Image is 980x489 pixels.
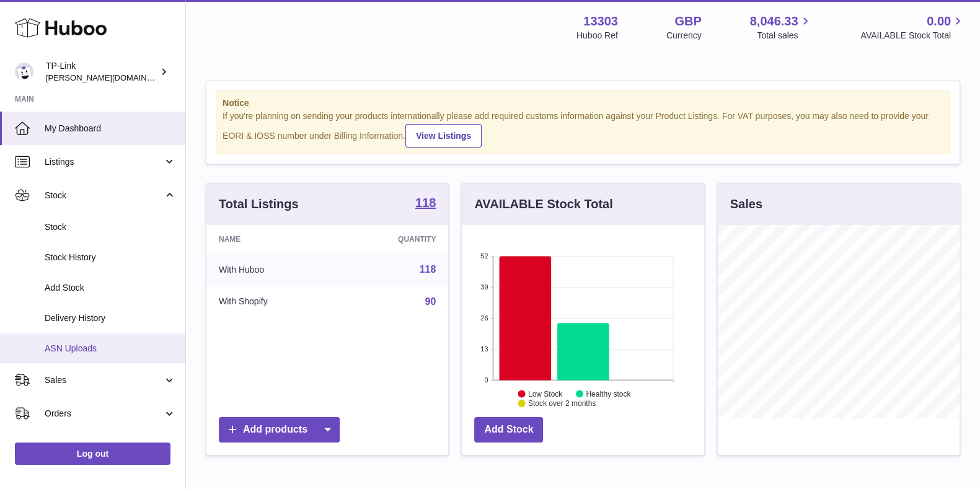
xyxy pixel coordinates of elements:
text: 39 [481,283,488,291]
span: AVAILABLE Stock Total [860,30,965,42]
a: Add Stock [474,417,543,443]
span: Listings [45,156,163,168]
div: TP-Link [46,60,157,84]
strong: 118 [415,196,436,209]
span: Stock History [45,252,176,263]
a: 0.00 AVAILABLE Stock Total [860,13,965,42]
span: Total sales [757,30,812,42]
a: View Listings [405,124,482,148]
span: My Dashboard [45,123,176,134]
div: Huboo Ref [576,30,618,42]
span: Orders [45,408,163,420]
strong: Notice [223,97,943,109]
text: Healthy stock [586,389,632,398]
text: 13 [481,345,488,353]
text: 0 [485,376,488,384]
span: Stock [45,190,163,201]
img: susie.li@tp-link.com [15,63,33,81]
span: [PERSON_NAME][DOMAIN_NAME][EMAIL_ADDRESS][DOMAIN_NAME] [46,73,313,82]
div: If you're planning on sending your products internationally please add required customs informati... [223,110,943,148]
strong: GBP [674,13,701,30]
a: 90 [425,296,436,307]
td: With Huboo [206,253,337,286]
span: Sales [45,374,163,386]
a: Log out [15,443,170,465]
span: 8,046.33 [750,13,798,30]
span: Add Stock [45,282,176,294]
td: With Shopify [206,286,337,318]
a: 8,046.33 Total sales [750,13,813,42]
strong: 13303 [583,13,618,30]
span: Delivery History [45,312,176,324]
h3: AVAILABLE Stock Total [474,196,612,213]
text: 26 [481,314,488,322]
h3: Sales [730,196,762,213]
text: Stock over 2 months [528,399,596,408]
span: ASN Uploads [45,343,176,355]
th: Quantity [337,225,448,253]
th: Name [206,225,337,253]
span: Stock [45,221,176,233]
text: 52 [481,252,488,260]
a: 118 [415,196,436,211]
div: Currency [666,30,702,42]
text: Low Stock [528,389,563,398]
span: 0.00 [927,13,951,30]
h3: Total Listings [219,196,299,213]
a: 118 [420,264,436,275]
a: Add products [219,417,340,443]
